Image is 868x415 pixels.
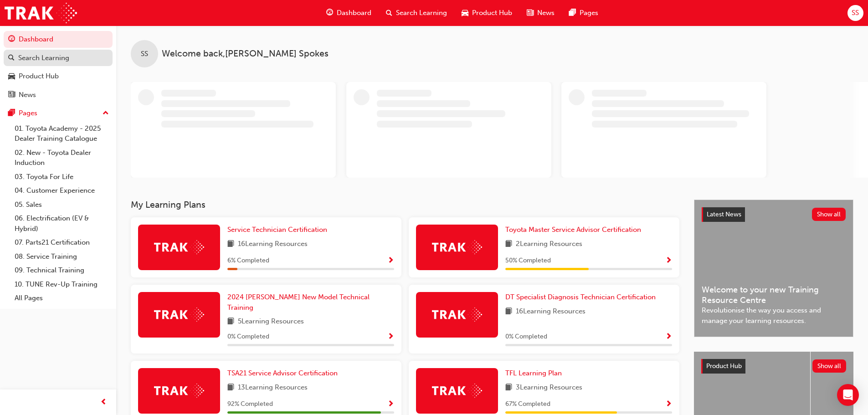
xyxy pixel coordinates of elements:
a: pages-iconPages [562,4,606,22]
span: 0 % Completed [227,332,269,342]
span: 50 % Completed [505,256,551,266]
button: Pages [4,105,113,122]
button: DashboardSearch LearningProduct HubNews [4,29,113,105]
img: Trak [432,384,482,398]
span: search-icon [386,7,392,19]
img: Trak [432,307,482,322]
span: Show Progress [665,257,672,265]
span: Product Hub [472,8,512,18]
div: Product Hub [19,71,59,82]
span: Welcome back , [PERSON_NAME] Spokes [162,49,329,59]
a: 08. Service Training [11,250,113,264]
a: news-iconNews [519,4,562,22]
a: 10. TUNE Rev-Up Training [11,277,113,292]
button: Show Progress [387,331,394,343]
div: News [19,90,36,100]
span: pages-icon [569,7,576,19]
a: News [4,87,113,103]
span: pages-icon [8,109,15,118]
span: Show Progress [387,400,394,409]
div: Open Intercom Messenger [837,384,859,406]
span: 0 % Completed [505,332,547,342]
span: search-icon [8,54,15,62]
span: 2 Learning Resources [516,239,582,250]
span: 6 % Completed [227,256,269,266]
a: Product HubShow all [701,359,846,374]
span: book-icon [227,316,234,328]
img: Trak [5,3,77,23]
a: guage-iconDashboard [319,4,379,22]
button: Show all [812,208,846,221]
a: TFL Learning Plan [505,368,565,379]
span: book-icon [227,382,234,394]
a: Dashboard [4,31,113,48]
span: Search Learning [396,8,447,18]
span: book-icon [505,382,512,394]
a: DT Specialist Diagnosis Technician Certification [505,292,659,302]
span: 3 Learning Resources [516,382,582,394]
span: 92 % Completed [227,399,273,410]
a: 09. Technical Training [11,263,113,277]
button: Show Progress [665,399,672,410]
span: DT Specialist Diagnosis Technician Certification [505,293,656,301]
span: 16 Learning Resources [238,239,308,250]
span: SS [141,49,148,59]
span: 13 Learning Resources [238,382,308,394]
a: search-iconSearch Learning [379,4,454,22]
a: 06. Electrification (EV & Hybrid) [11,211,113,236]
span: guage-icon [8,36,15,44]
img: Trak [154,240,204,254]
span: News [537,8,555,18]
span: Latest News [707,210,741,218]
img: Trak [432,240,482,254]
img: Trak [154,307,204,322]
img: Trak [154,384,204,398]
button: Show all [812,359,847,373]
a: 05. Sales [11,198,113,212]
span: Show Progress [387,333,394,341]
span: Welcome to your new Training Resource Centre [702,285,846,305]
h3: My Learning Plans [131,200,679,210]
span: prev-icon [100,397,107,408]
button: Show Progress [665,255,672,266]
span: Revolutionise the way you access and manage your learning resources. [702,305,846,326]
div: Search Learning [18,53,69,63]
a: 07. Parts21 Certification [11,236,113,250]
a: 02. New - Toyota Dealer Induction [11,146,113,170]
a: Search Learning [4,50,113,67]
a: 01. Toyota Academy - 2025 Dealer Training Catalogue [11,122,113,146]
a: Toyota Master Service Advisor Certification [505,225,645,235]
span: TFL Learning Plan [505,369,562,377]
button: Show Progress [387,255,394,266]
span: news-icon [8,91,15,99]
span: Product Hub [706,362,742,370]
span: SS [852,8,859,18]
button: Show Progress [387,399,394,410]
span: news-icon [527,7,534,19]
span: 5 Learning Resources [238,316,304,328]
span: Toyota Master Service Advisor Certification [505,225,641,234]
a: 2024 [PERSON_NAME] New Model Technical Training [227,292,394,313]
a: Latest NewsShow all [702,207,846,222]
span: book-icon [505,306,512,318]
span: book-icon [227,239,234,250]
span: Service Technician Certification [227,225,327,234]
span: Dashboard [337,8,371,18]
span: 67 % Completed [505,399,550,410]
span: up-icon [103,108,109,119]
span: Pages [580,8,598,18]
span: Show Progress [665,400,672,409]
a: 03. Toyota For Life [11,170,113,184]
span: book-icon [505,239,512,250]
a: 04. Customer Experience [11,184,113,198]
span: 16 Learning Resources [516,306,586,318]
span: guage-icon [326,7,333,19]
span: car-icon [462,7,468,19]
a: All Pages [11,291,113,305]
a: car-iconProduct Hub [454,4,519,22]
span: Show Progress [387,257,394,265]
span: 2024 [PERSON_NAME] New Model Technical Training [227,293,370,312]
a: Latest NewsShow allWelcome to your new Training Resource CentreRevolutionise the way you access a... [694,200,853,337]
